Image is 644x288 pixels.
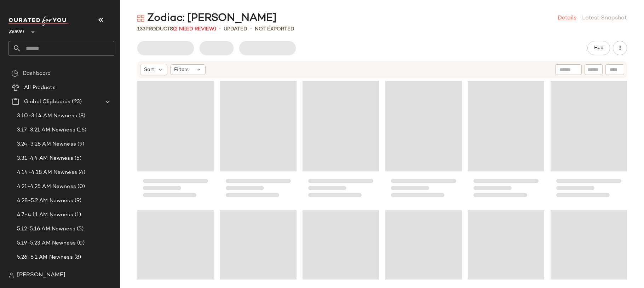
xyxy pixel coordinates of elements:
div: Products [137,25,216,33]
span: [PERSON_NAME] [17,271,65,280]
span: Sort [144,66,154,74]
img: svg%3e [137,15,144,22]
span: 4.28-5.2 AM Newness [17,197,73,205]
div: Loading... [468,80,544,204]
img: cfy_white_logo.C9jOOHJF.svg [8,16,69,26]
span: (0) [76,239,85,247]
span: 3.24-3.28 AM Newness [17,140,76,148]
div: Loading... [385,80,462,204]
span: (4) [77,169,85,177]
span: 133 [137,27,145,32]
span: • [250,25,252,33]
span: (9) [73,197,81,205]
span: 4.14-4.18 AM Newness [17,169,77,177]
span: Global Clipboards [24,98,70,106]
span: (8) [73,253,81,261]
span: (0) [76,183,85,191]
div: Loading... [303,80,379,204]
span: Dashboard [23,70,51,78]
span: (23) [70,98,82,106]
span: 4.21-4.25 AM Newness [17,183,76,191]
img: svg%3e [11,70,18,77]
span: (2 Need Review) [173,27,216,32]
div: Loading... [220,80,297,204]
span: (9) [76,140,84,148]
span: (3) [70,268,78,276]
span: 3.10-3.14 AM Newness [17,112,77,120]
span: (1) [73,211,81,219]
span: (5) [73,154,81,163]
span: 3.31-4.4 AM Newness [17,154,73,163]
div: Loading... [551,80,627,204]
span: 5.19-5.23 AM Newness [17,239,76,247]
span: Zenni [8,24,24,37]
span: 3.17-3.21 AM Newness [17,126,75,134]
span: 4.7-4.11 AM Newness [17,211,73,219]
span: Filters [174,66,189,74]
span: 5.26-6.1 AM Newness [17,253,73,261]
p: Not Exported [255,25,294,33]
span: Hub [594,45,604,51]
div: Loading... [137,80,214,204]
p: updated [224,25,247,33]
span: (16) [75,126,87,134]
span: • [219,25,221,33]
span: (8) [77,112,85,120]
button: Hub [587,41,610,55]
span: All Products [24,84,56,92]
span: 5.5-5.9 AM Newness [17,268,70,276]
a: Details [558,14,576,23]
span: 5.12-5.16 AM Newness [17,225,75,233]
div: Zodiac: [PERSON_NAME] [137,11,277,25]
span: (5) [75,225,84,233]
img: svg%3e [8,272,14,278]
